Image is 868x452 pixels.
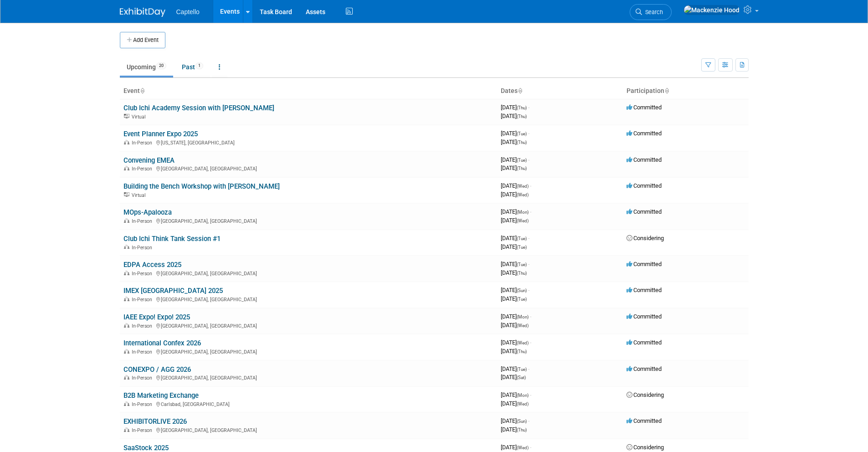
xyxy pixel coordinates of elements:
[501,365,529,372] span: [DATE]
[123,156,175,164] a: Convening EMEA
[517,349,527,354] span: (Thu)
[124,427,129,432] img: In-Person Event
[132,192,148,198] span: Virtual
[683,5,740,15] img: Mackenzie Hood
[627,156,662,163] span: Committed
[123,235,221,243] a: Club Ichi Think Tank Session #1
[530,313,531,320] span: -
[501,391,531,398] span: [DATE]
[517,427,527,432] span: (Thu)
[517,367,527,372] span: (Tue)
[501,400,529,407] span: [DATE]
[123,391,199,400] a: B2B Marketing Exchange
[123,400,493,407] div: Carlsbad, [GEOGRAPHIC_DATA]
[517,445,529,450] span: (Wed)
[123,444,169,452] a: SaaStock 2025
[530,182,531,189] span: -
[123,208,172,216] a: MOps-Apalooza
[132,323,155,329] span: In-Person
[501,322,529,329] span: [DATE]
[123,269,493,277] div: [GEOGRAPHIC_DATA], [GEOGRAPHIC_DATA]
[627,444,664,451] span: Considering
[517,323,529,328] span: (Wed)
[501,417,529,424] span: [DATE]
[124,323,129,328] img: In-Person Event
[517,314,529,319] span: (Mon)
[501,313,531,320] span: [DATE]
[501,113,527,119] span: [DATE]
[518,87,522,94] a: Sort by Start Date
[123,261,181,269] a: EDPA Access 2025
[501,139,527,145] span: [DATE]
[132,271,155,277] span: In-Person
[120,58,173,76] a: Upcoming20
[528,261,529,267] span: -
[501,348,527,354] span: [DATE]
[528,104,529,111] span: -
[517,166,527,171] span: (Thu)
[124,114,129,118] img: Virtual Event
[627,287,662,293] span: Committed
[627,391,664,398] span: Considering
[123,313,190,321] a: IAEE Expo! Expo! 2025
[528,235,529,241] span: -
[132,349,155,355] span: In-Person
[123,104,274,112] a: Club Ichi Academy Session with [PERSON_NAME]
[176,8,200,15] span: Captello
[627,182,662,189] span: Committed
[123,295,493,303] div: [GEOGRAPHIC_DATA], [GEOGRAPHIC_DATA]
[623,83,749,99] th: Participation
[627,130,662,137] span: Committed
[195,62,203,69] span: 1
[123,374,493,381] div: [GEOGRAPHIC_DATA], [GEOGRAPHIC_DATA]
[123,139,493,146] div: [US_STATE], [GEOGRAPHIC_DATA]
[517,192,529,197] span: (Wed)
[120,83,497,99] th: Event
[501,235,529,241] span: [DATE]
[501,191,529,198] span: [DATE]
[517,131,527,136] span: (Tue)
[530,391,531,398] span: -
[627,417,662,424] span: Committed
[517,140,527,145] span: (Thu)
[627,104,662,111] span: Committed
[132,427,155,433] span: In-Person
[501,339,531,346] span: [DATE]
[642,9,663,15] span: Search
[627,339,662,346] span: Committed
[528,287,529,293] span: -
[123,417,187,426] a: EXHIBITORLIVE 2026
[528,130,529,137] span: -
[132,166,155,172] span: In-Person
[123,348,493,355] div: [GEOGRAPHIC_DATA], [GEOGRAPHIC_DATA]
[501,104,529,111] span: [DATE]
[501,295,527,302] span: [DATE]
[501,444,531,451] span: [DATE]
[124,166,129,170] img: In-Person Event
[501,287,529,293] span: [DATE]
[664,87,669,94] a: Sort by Participation Type
[123,287,223,295] a: IMEX [GEOGRAPHIC_DATA] 2025
[123,426,493,433] div: [GEOGRAPHIC_DATA], [GEOGRAPHIC_DATA]
[630,4,672,20] a: Search
[517,218,529,223] span: (Wed)
[517,105,527,110] span: (Thu)
[124,192,129,197] img: Virtual Event
[124,271,129,275] img: In-Person Event
[530,208,531,215] span: -
[517,271,527,276] span: (Thu)
[627,261,662,267] span: Committed
[530,339,531,346] span: -
[120,32,165,48] button: Add Event
[501,130,529,137] span: [DATE]
[132,218,155,224] span: In-Person
[517,114,527,119] span: (Thu)
[123,164,493,172] div: [GEOGRAPHIC_DATA], [GEOGRAPHIC_DATA]
[517,393,529,398] span: (Mon)
[627,365,662,372] span: Committed
[517,184,529,189] span: (Wed)
[124,349,129,354] img: In-Person Event
[132,297,155,303] span: In-Person
[124,245,129,249] img: In-Person Event
[530,444,531,451] span: -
